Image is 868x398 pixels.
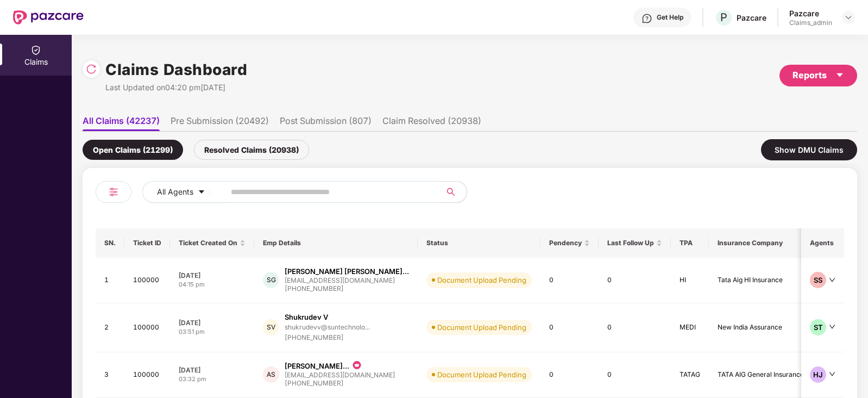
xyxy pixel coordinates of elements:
img: svg+xml;base64,PHN2ZyBpZD0iUmVsb2FkLTMyeDMyIiB4bWxucz0iaHR0cDovL3d3dy53My5vcmcvMjAwMC9zdmciIHdpZH... [86,64,97,74]
li: Claim Resolved (20938) [382,115,481,131]
div: Document Upload Pending [437,322,526,333]
td: 100000 [124,303,170,352]
th: Pendency [540,228,599,258]
div: 03:32 pm [179,375,246,384]
div: [PHONE_NUMBER] [285,378,395,389]
img: svg+xml;base64,PHN2ZyB4bWxucz0iaHR0cDovL3d3dy53My5vcmcvMjAwMC9zdmciIHdpZHRoPSIyNCIgaGVpZ2h0PSIyNC... [107,185,120,198]
div: ST [810,319,826,335]
td: MEDI [671,303,709,352]
td: 0 [540,303,599,352]
button: search [440,181,467,203]
td: 3 [96,352,124,398]
span: down [829,324,835,330]
img: svg+xml;base64,PHN2ZyBpZD0iQ2xhaW0iIHhtbG5zPSJodHRwOi8vd3d3LnczLm9yZy8yMDAwL3N2ZyIgd2lkdGg9IjIwIi... [30,45,41,55]
span: down [829,371,835,377]
span: Ticket Created On [179,239,237,247]
li: All Claims (42237) [83,115,160,131]
th: Agents [801,228,844,258]
div: Pazcare [737,13,766,23]
div: Document Upload Pending [437,275,526,285]
span: P [720,11,727,24]
th: Emp Details [254,228,418,258]
th: Ticket ID [124,228,170,258]
div: [PHONE_NUMBER] [285,284,409,294]
th: Insurance Company [709,228,834,258]
div: Get Help [657,13,683,22]
td: 0 [540,352,599,398]
span: Last Follow Up [607,239,654,247]
td: New India Assurance [709,303,834,352]
img: svg+xml;base64,PHN2ZyBpZD0iRHJvcGRvd24tMzJ4MzIiIHhtbG5zPSJodHRwOi8vd3d3LnczLm9yZy8yMDAwL3N2ZyIgd2... [844,13,853,22]
li: Pre Submission (20492) [171,115,269,131]
div: SG [263,272,279,288]
span: caret-down [198,188,205,197]
th: Status [418,228,540,258]
th: Ticket Created On [170,228,254,258]
td: 1 [96,258,124,303]
div: Pazcare [789,8,832,18]
div: 03:51 pm [179,327,246,337]
div: Resolved Claims (20938) [194,140,309,160]
td: HI [671,258,709,303]
div: [PHONE_NUMBER] [285,333,370,343]
td: 0 [540,258,599,303]
img: svg+xml;base64,PHN2ZyBpZD0iSGVscC0zMngzMiIgeG1sbnM9Imh0dHA6Ly93d3cudzMub3JnLzIwMDAvc3ZnIiB3aWR0aD... [641,13,652,24]
div: [DATE] [179,365,246,375]
div: SV [263,319,279,335]
div: Claims_admin [789,18,832,27]
td: TATAG [671,352,709,398]
button: All Agentscaret-down [142,181,229,203]
div: AS [263,366,279,383]
td: 0 [599,352,671,398]
div: SS [810,272,826,288]
div: [PERSON_NAME] [PERSON_NAME]... [285,266,409,277]
td: 0 [599,303,671,352]
span: All Agents [157,186,193,198]
td: 2 [96,303,124,352]
td: TATA AIG General Insurance Co Ltd [709,352,834,398]
div: HJ [810,366,826,383]
div: Open Claims (21299) [83,140,183,160]
span: Pendency [549,239,582,247]
div: [DATE] [179,318,246,327]
div: 04:15 pm [179,280,246,289]
div: Shukrudev V [285,312,328,322]
div: [EMAIL_ADDRESS][DOMAIN_NAME] [285,371,395,378]
div: [EMAIL_ADDRESS][DOMAIN_NAME] [285,277,409,284]
th: SN. [96,228,124,258]
td: 0 [599,258,671,303]
li: Post Submission (807) [280,115,372,131]
div: Reports [792,69,844,82]
img: New Pazcare Logo [13,10,84,24]
div: Last Updated on 04:20 pm[DATE] [105,82,247,94]
h1: Claims Dashboard [105,58,247,82]
img: icon [351,359,362,371]
td: 100000 [124,352,170,398]
div: Document Upload Pending [437,369,526,380]
div: Show DMU Claims [761,139,857,160]
span: caret-down [835,71,844,79]
th: TPA [671,228,709,258]
div: [DATE] [179,271,246,280]
span: down [829,277,835,283]
td: Tata Aig HI Insurance [709,258,834,303]
th: Last Follow Up [599,228,671,258]
div: shukrudevv@suntechnolo... [285,324,370,331]
td: 100000 [124,258,170,303]
span: search [440,188,461,196]
div: [PERSON_NAME]... [285,361,349,371]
